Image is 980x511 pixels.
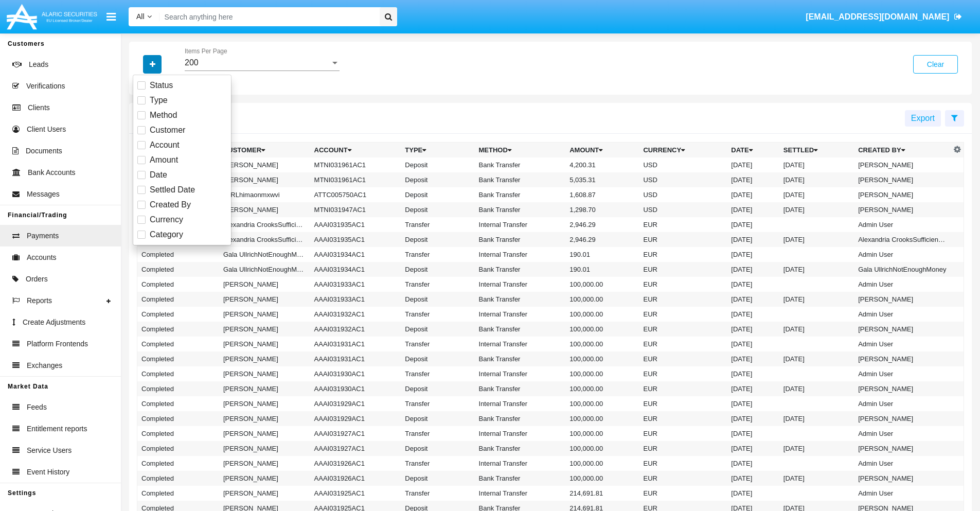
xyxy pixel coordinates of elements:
span: All [136,12,145,21]
td: Admin User [854,486,951,501]
td: EUR [639,337,727,351]
td: 100,000.00 [565,337,639,351]
span: Created By [150,199,191,211]
td: Internal Transfer [475,217,566,232]
td: EUR [639,232,727,247]
td: Internal Transfer [475,426,566,441]
td: Transfer [401,426,474,441]
td: EUR [639,217,727,232]
td: [DATE] [727,232,779,247]
th: Method [475,143,566,158]
td: Admin User [854,217,951,232]
td: Deposit [401,381,474,396]
span: Clients [28,102,50,113]
td: EUR [639,262,727,277]
td: Completed [137,292,219,307]
td: AAAI031931AC1 [310,337,401,351]
td: Gala UllrichNotEnoughMoney [219,262,310,277]
td: Admin User [854,396,951,411]
td: [PERSON_NAME] [219,471,310,486]
td: Admin User [854,277,951,292]
td: 100,000.00 [565,411,639,426]
td: Completed [137,307,219,322]
td: [PERSON_NAME] [219,277,310,292]
td: 100,000.00 [565,292,639,307]
td: 100,000.00 [565,322,639,337]
td: [PERSON_NAME] [854,381,951,396]
span: Event History [27,467,69,478]
td: [PERSON_NAME] [854,322,951,337]
td: Bank Transfer [475,202,566,217]
td: [DATE] [727,322,779,337]
span: Feeds [27,402,47,413]
td: Transfer [401,307,474,322]
td: Deposit [401,172,474,187]
span: Create Adjustments [23,317,85,328]
a: All [129,11,159,22]
span: [EMAIL_ADDRESS][DOMAIN_NAME] [806,12,949,21]
td: [DATE] [727,157,779,172]
span: Exchanges [27,360,62,371]
span: Bank Accounts [28,167,76,178]
td: [DATE] [727,471,779,486]
td: Transfer [401,217,474,232]
td: Internal Transfer [475,307,566,322]
td: AAAI031925AC1 [310,486,401,501]
td: [DATE] [779,262,854,277]
td: EUR [639,426,727,441]
td: [DATE] [727,187,779,202]
span: Orders [26,274,48,285]
td: EUR [639,411,727,426]
td: [DATE] [727,247,779,262]
td: AAAI031934AC1 [310,262,401,277]
td: [PERSON_NAME] [219,322,310,337]
td: 100,000.00 [565,456,639,471]
td: ATTC005750AC1 [310,187,401,202]
td: [DATE] [727,366,779,381]
td: Completed [137,471,219,486]
td: Internal Transfer [475,396,566,411]
td: [DATE] [727,337,779,351]
td: [DATE] [727,217,779,232]
td: Completed [137,247,219,262]
th: Customer [219,143,310,158]
td: Admin User [854,456,951,471]
td: [PERSON_NAME] [854,351,951,366]
td: Gala UllrichNotEnoughMoney [854,262,951,277]
td: MTNI031961AC1 [310,157,401,172]
td: [PERSON_NAME] [219,381,310,396]
span: Messages [27,189,60,200]
td: [DATE] [727,172,779,187]
span: Platform Frontends [27,339,88,349]
span: Settled Date [150,184,195,196]
td: [PERSON_NAME] [219,172,310,187]
td: [DATE] [727,292,779,307]
th: Amount [565,143,639,158]
td: [DATE] [727,486,779,501]
td: 2,946.29 [565,217,639,232]
td: Transfer [401,486,474,501]
td: Deposit [401,232,474,247]
td: USD [639,157,727,172]
td: AAAI031935AC1 [310,217,401,232]
td: Gala UllrichNotEnoughMoney [219,247,310,262]
th: Date [727,143,779,158]
td: [PERSON_NAME] [219,351,310,366]
td: [PERSON_NAME] [854,187,951,202]
td: 100,000.00 [565,426,639,441]
button: Export [905,110,941,127]
td: 100,000.00 [565,351,639,366]
td: [DATE] [727,381,779,396]
th: Created By [854,143,951,158]
td: AAAI031930AC1 [310,381,401,396]
td: Admin User [854,247,951,262]
td: Bank Transfer [475,172,566,187]
td: EUR [639,292,727,307]
td: Completed [137,411,219,426]
td: Transfer [401,396,474,411]
span: Entitlement reports [27,424,87,434]
td: [DATE] [779,157,854,172]
td: Deposit [401,441,474,456]
td: [PERSON_NAME] [219,337,310,351]
td: Deposit [401,351,474,366]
